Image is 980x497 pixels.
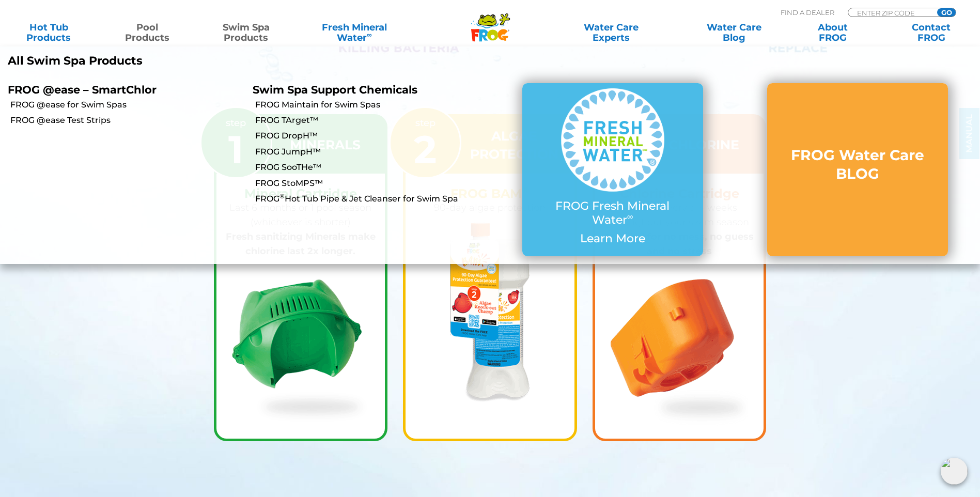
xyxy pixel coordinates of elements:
a: FROG JumpH™ [255,146,490,158]
a: FROG @ease Test Strips [10,115,245,126]
p: Learn More [543,232,682,245]
a: PoolProducts [109,22,186,43]
p: FROG Fresh Mineral Water [543,199,682,227]
p: Find A Dealer [781,8,834,17]
h3: FROG Water Care BLOG [788,146,927,183]
a: Fresh MineralWater∞ [306,22,402,43]
a: Hot TubProducts [10,22,87,43]
img: Flippin' FROG XL Mineral Cartridge [232,279,369,424]
a: FROG @ease for Swim Spas [10,99,245,111]
sup: ® [279,192,285,200]
a: Swim Spa Support Chemicals [253,83,417,96]
img: openIcon [941,458,968,485]
img: Flippin' FROG XL Chlorine Cartridge [611,279,748,426]
input: GO [937,8,956,17]
a: FROG®Hot Tub Pipe & Jet Cleanser for Swim Spa [255,193,490,205]
a: FROG TArget™ [255,115,490,126]
a: ContactFROG [893,22,970,43]
a: Water CareBlog [695,22,772,43]
sup: ∞ [367,30,372,39]
a: AboutFROG [794,22,871,43]
input: Zip Code Form [856,8,926,17]
a: FROG SooTHe™ [255,162,490,173]
a: FROG Water Care BLOG [788,146,927,194]
a: All Swim Spa Products [8,54,483,68]
a: Swim SpaProducts [208,22,285,43]
a: FROG Maintain for Swim Spas [255,99,490,111]
a: FROG StoMPS™ [255,178,490,189]
p: FROG @ease – SmartChlor [8,83,237,96]
img: FROG BAM® [450,223,530,402]
a: FROG DropH™ [255,130,490,142]
a: FROG Fresh Mineral Water∞ Learn More [543,88,682,251]
sup: ∞ [627,211,633,222]
a: Water CareExperts [549,22,674,43]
